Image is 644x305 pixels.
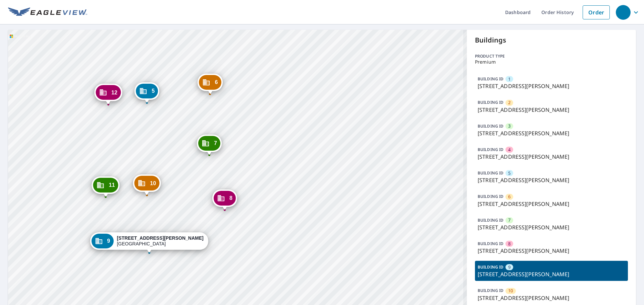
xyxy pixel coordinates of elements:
[508,194,511,200] span: 6
[107,238,110,243] span: 9
[508,76,511,82] span: 1
[198,74,222,94] div: Dropped pin, building 6, Commercial property, 7045 S Harrison Hills Dr La Vista, NE 68128
[478,76,503,82] p: BUILDING ID
[478,270,625,278] p: [STREET_ADDRESS][PERSON_NAME]
[478,264,503,270] p: BUILDING ID
[478,223,625,231] p: [STREET_ADDRESS][PERSON_NAME]
[478,194,503,199] p: BUILDING ID
[508,241,511,247] span: 8
[478,106,625,114] p: [STREET_ADDRESS][PERSON_NAME]
[212,189,237,210] div: Dropped pin, building 8, Commercial property, 11541 Gertrude Plz La Vista, NE 68128
[215,80,218,85] span: 6
[8,7,87,17] img: EV Logo
[117,235,203,241] strong: [STREET_ADDRESS][PERSON_NAME]
[90,232,208,253] div: Dropped pin, building 9, Commercial property, 7123 S Harrison Hills Dr La Vista, NE 68128
[478,123,503,129] p: BUILDING ID
[508,99,511,106] span: 2
[478,99,503,105] p: BUILDING ID
[109,182,115,187] span: 11
[583,5,610,19] a: Order
[508,123,511,129] span: 3
[92,176,119,197] div: Dropped pin, building 11, Commercial property, 7146 S Harrison Hills Dr La Vista, NE 68128
[478,288,503,293] p: BUILDING ID
[508,264,511,271] span: 9
[478,129,625,137] p: [STREET_ADDRESS][PERSON_NAME]
[478,294,625,302] p: [STREET_ADDRESS][PERSON_NAME]
[478,176,625,184] p: [STREET_ADDRESS][PERSON_NAME]
[475,53,628,59] p: Product type
[508,217,511,223] span: 7
[475,59,628,65] p: Premium
[478,200,625,208] p: [STREET_ADDRESS][PERSON_NAME]
[117,235,203,247] div: [GEOGRAPHIC_DATA]
[508,170,511,176] span: 5
[478,82,625,90] p: [STREET_ADDRESS][PERSON_NAME]
[152,88,155,93] span: 5
[214,141,217,146] span: 7
[478,147,503,152] p: BUILDING ID
[478,170,503,176] p: BUILDING ID
[478,217,503,223] p: BUILDING ID
[111,90,117,95] span: 12
[133,174,161,195] div: Dropped pin, building 10, Commercial property, 7123 S Harrison Hills Dr La Vista, NE 68128
[150,181,156,186] span: 10
[135,82,159,103] div: Dropped pin, building 5, Commercial property, 7045 S Harrison Hills Dr La Vista, NE 68128
[229,196,232,201] span: 8
[508,288,513,294] span: 10
[94,84,122,104] div: Dropped pin, building 12, Commercial property, 7078 S Harrison Hills Dr La Vista, NE 68128
[475,35,628,45] p: Buildings
[478,247,625,255] p: [STREET_ADDRESS][PERSON_NAME]
[478,153,625,161] p: [STREET_ADDRESS][PERSON_NAME]
[197,135,222,155] div: Dropped pin, building 7, Commercial property, 11522 Gertrude Plz La Vista, NE 68128
[478,241,503,246] p: BUILDING ID
[508,147,511,153] span: 4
